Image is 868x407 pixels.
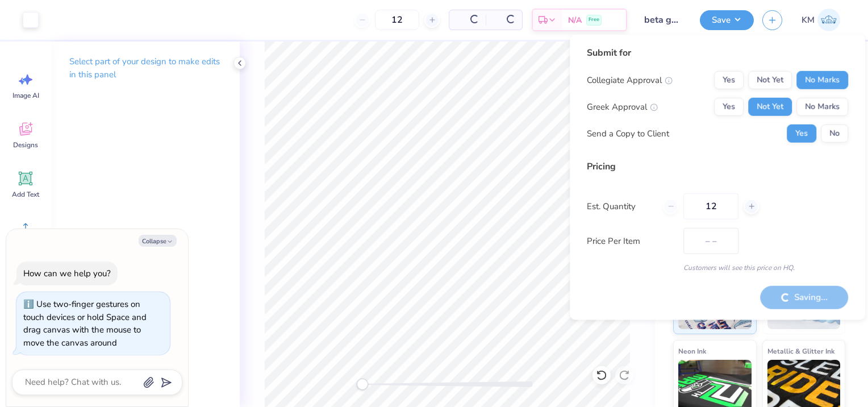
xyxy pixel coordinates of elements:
[683,193,738,219] input: – –
[139,235,177,247] button: Collapse
[678,345,706,357] span: Neon Ink
[587,263,848,273] div: Customers will see this price on HQ.
[568,14,582,26] span: N/A
[12,91,39,100] span: Image AI
[13,140,38,149] span: Designs
[821,124,848,143] button: No
[796,71,848,89] button: No Marks
[69,55,222,81] p: Select part of your design to make edits in this panel
[748,98,792,116] button: Not Yet
[748,71,792,89] button: Not Yet
[587,200,654,213] label: Est. Quantity
[587,235,675,248] label: Price Per Item
[357,379,368,390] div: Accessibility label
[589,16,599,24] span: Free
[796,9,845,31] a: KM
[23,298,147,348] div: Use two-finger gestures on touch devices or hold Space and drag canvas with the mouse to move the...
[375,10,419,30] input: – –
[587,160,848,173] div: Pricing
[636,9,691,31] input: Untitled Design
[767,345,834,357] span: Metallic & Glitter Ink
[796,98,848,116] button: No Marks
[714,71,744,89] button: Yes
[700,10,754,30] button: Save
[587,101,658,114] div: Greek Approval
[587,74,673,87] div: Collegiate Approval
[787,124,816,143] button: Yes
[587,127,669,140] div: Send a Copy to Client
[817,9,840,31] img: Kylia Mease
[714,98,744,116] button: Yes
[12,190,39,199] span: Add Text
[587,46,848,60] div: Submit for
[802,14,815,27] span: KM
[23,268,111,279] div: How can we help you?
